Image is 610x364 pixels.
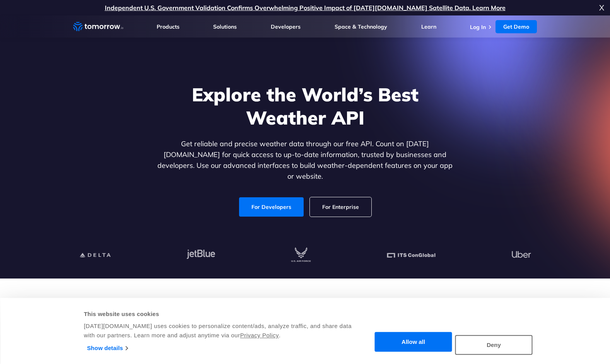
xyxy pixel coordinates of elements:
[105,4,506,12] a: Independent U.S. Government Validation Confirms Overwhelming Positive Impact of [DATE][DOMAIN_NAM...
[240,332,279,338] a: Privacy Policy
[470,24,486,31] a: Log In
[157,23,179,30] a: Products
[84,321,353,340] div: [DATE][DOMAIN_NAME] uses cookies to personalize content/ads, analyze traffic, and share data with...
[87,342,128,354] a: Show details
[239,197,304,217] a: For Developers
[73,21,123,32] a: Home link
[156,138,455,182] p: Get reliable and precise weather data through our free API. Count on [DATE][DOMAIN_NAME] for quic...
[156,83,455,129] h1: Explore the World’s Best Weather API
[271,23,301,30] a: Developers
[213,23,237,30] a: Solutions
[455,335,533,355] button: Deny
[421,23,436,30] a: Learn
[335,23,387,30] a: Space & Technology
[496,20,537,33] a: Get Demo
[84,309,353,319] div: This website uses cookies
[375,332,452,352] button: Allow all
[310,197,371,217] a: For Enterprise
